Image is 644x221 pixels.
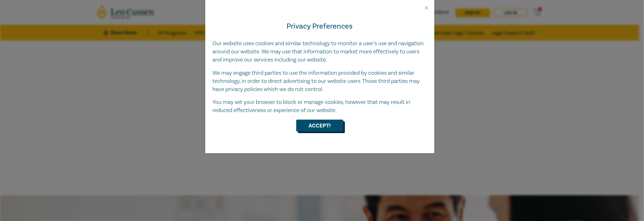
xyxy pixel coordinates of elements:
button: Close [424,5,429,11]
p: We may engage third parties to use the information provided by cookies and similar technology, in... [213,69,427,94]
p: You may set your browser to block or manage cookies, however that may result in reduced effective... [213,98,427,115]
p: Our website uses cookies and similar technology to monitor a user’s use and navigation around our... [213,40,427,64]
h4: Privacy Preferences [213,21,427,32]
button: Accept! [296,120,343,132]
